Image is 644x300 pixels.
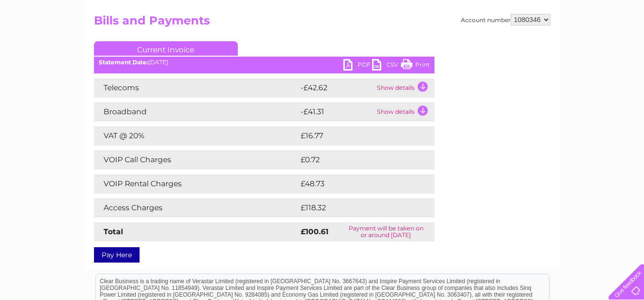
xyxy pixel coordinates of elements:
td: Telecoms [94,78,298,97]
b: Statement Date: [99,59,148,66]
a: Water [475,41,493,48]
strong: £100.61 [301,227,328,236]
td: Access Charges [94,198,298,217]
a: PDF [343,59,372,73]
div: Account number [461,14,550,25]
td: Show details [375,102,434,121]
a: 0333 014 3131 [463,5,529,17]
td: VAT @ 20% [94,126,298,145]
td: Payment will be taken on or around [DATE] [338,222,434,241]
div: Clear Business is a trading name of Verastar Limited (registered in [GEOGRAPHIC_DATA] No. 3667643... [96,5,549,47]
td: £0.72 [298,150,412,169]
a: CSV [372,59,401,73]
a: Contact [580,41,604,48]
td: VOIP Call Charges [94,150,298,169]
a: Current Invoice [94,41,238,56]
a: Log out [612,41,635,48]
strong: Total [104,227,123,236]
td: -£42.62 [298,78,375,97]
a: Print [401,59,430,73]
a: Pay Here [94,247,140,263]
td: £48.73 [298,174,415,193]
a: Blog [561,41,574,48]
td: Broadband [94,102,298,121]
td: VOIP Rental Charges [94,174,298,193]
a: Telecoms [526,41,555,48]
td: Show details [375,78,434,97]
td: £16.77 [298,126,414,145]
a: Energy [499,41,520,48]
td: -£41.31 [298,102,375,121]
img: logo.png [23,25,71,54]
div: [DATE] [94,59,434,66]
h2: Bills and Payments [94,14,550,32]
td: £118.32 [298,198,416,217]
